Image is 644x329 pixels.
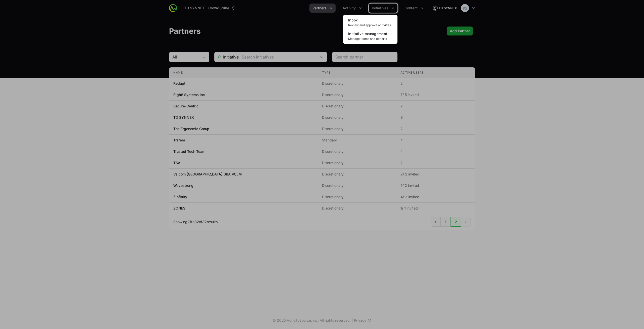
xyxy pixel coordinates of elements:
div: Main navigation [177,4,427,13]
div: Initiatives menu [369,4,397,13]
span: Initiative management [348,32,387,36]
a: Initiative managementManage teams and cohorts [344,29,396,43]
span: Inbox [348,18,358,22]
span: Review and approve activities [348,23,392,27]
a: InboxReview and approve activities [344,16,396,29]
span: Manage teams and cohorts [348,37,392,41]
